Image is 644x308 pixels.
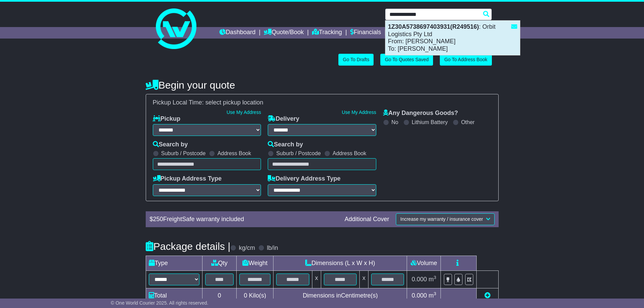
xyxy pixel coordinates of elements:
a: Quote/Book [264,27,304,39]
label: Search by [153,141,188,148]
label: Pickup Address Type [153,175,222,183]
span: © One World Courier 2025. All rights reserved. [111,300,209,306]
label: Address Book [217,150,251,157]
a: Financials [350,27,381,39]
label: Lithium Battery [412,119,448,125]
label: Search by [268,141,303,148]
span: m [429,276,436,283]
div: Additional Cover [341,216,392,223]
td: Volume [407,256,441,270]
td: Total [146,288,202,303]
td: Dimensions in Centimetre(s) [273,288,407,303]
td: 0 [202,288,237,303]
span: 0 [244,292,247,299]
span: Increase my warranty / insurance cover [400,216,483,222]
button: Increase my warranty / insurance cover [396,213,494,225]
label: Pickup [153,115,181,123]
h4: Begin your quote [146,79,499,91]
label: Other [461,119,475,125]
a: Go To Quotes Saved [380,54,433,66]
td: Type [146,256,202,270]
td: x [360,270,368,288]
sup: 3 [434,275,436,280]
div: $ FreightSafe warranty included [146,216,341,223]
td: Dimensions (L x W x H) [273,256,407,270]
label: Any Dangerous Goods? [383,110,458,117]
td: Kilo(s) [237,288,273,303]
span: 0.000 [412,276,427,283]
span: 0.000 [412,292,427,299]
a: Dashboard [219,27,256,39]
label: Suburb / Postcode [276,150,321,157]
label: Delivery [268,115,299,123]
label: lb/in [267,244,278,252]
div: Pickup Local Time: [149,99,495,106]
a: Tracking [312,27,342,39]
label: Suburb / Postcode [161,150,206,157]
label: Address Book [333,150,366,157]
a: Use My Address [226,110,261,115]
a: Add new item [484,292,491,299]
label: kg/cm [239,244,255,252]
td: x [312,270,321,288]
strong: 1Z30A5738697403931(R249516) [388,23,479,30]
span: 250 [153,216,163,222]
label: Delivery Address Type [268,175,340,183]
div: : Orbit Logistics Pty Ltd From: [PERSON_NAME] To: [PERSON_NAME] [385,21,520,55]
span: m [429,292,436,299]
span: select pickup location [206,99,263,106]
label: No [391,119,398,125]
a: Go To Address Book [440,54,492,66]
sup: 3 [434,291,436,296]
td: Qty [202,256,237,270]
a: Go To Drafts [338,54,374,66]
a: Use My Address [342,110,376,115]
td: Weight [237,256,273,270]
h4: Package details | [146,241,231,252]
